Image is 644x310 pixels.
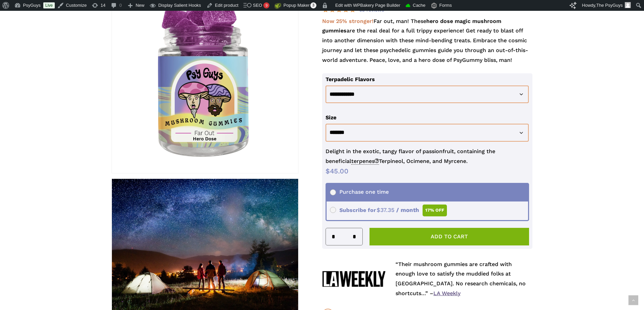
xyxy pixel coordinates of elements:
[625,2,631,8] img: Avatar photo
[369,228,529,245] button: Add to cart
[396,260,532,299] p: “Their mushroom gummies are crafted with enough love to satisfy the muddied folks at [GEOGRAPHIC_...
[433,290,460,296] a: LA Weekly
[326,114,336,121] label: Size
[310,2,316,8] span: 3
[628,295,638,305] a: Back to top
[396,207,419,213] span: / month
[322,18,374,24] strong: Now 25% stronger!
[330,189,389,195] span: Purchase one time
[377,207,395,213] span: 37.35
[326,167,349,175] bdi: 45.00
[337,228,350,245] input: Product quantity
[330,207,447,213] span: Subscribe for
[43,2,55,8] a: Live
[326,76,375,82] label: Terpadelic Flavors
[326,167,330,175] span: $
[377,207,380,213] span: $
[322,271,385,287] img: La Weekly Logo
[326,147,529,166] p: Delight in the exotic, tangy flavor of passionfruit, containing the beneficial Terpineol, Ocimene...
[351,158,379,165] span: terpenes
[322,17,533,73] p: Far out, man! These are the real deal for a full trippy experience! Get ready to blast off into a...
[596,3,623,8] span: The PsyGuys
[263,2,269,8] div: 9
